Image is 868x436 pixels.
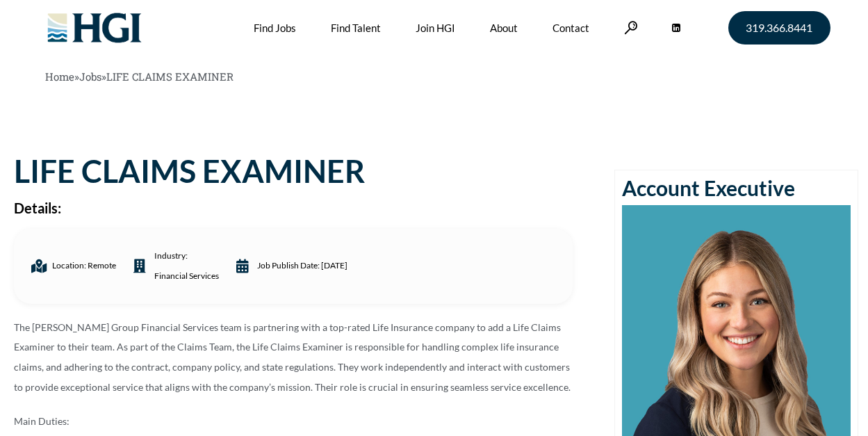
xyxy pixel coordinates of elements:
[49,256,116,276] span: Location: Remote
[624,21,638,34] a: Search
[106,70,234,83] span: LIFE CLAIMS EXAMINER
[14,156,573,187] h1: LIFE CLAIMS EXAMINER
[151,246,219,286] span: industry:
[622,177,851,198] h2: Account Executive
[79,70,101,83] a: Jobs
[14,201,573,215] h2: Details:
[14,318,573,398] p: The [PERSON_NAME] Group Financial Services team is partnering with a top-rated Life Insurance com...
[45,70,234,83] span: » »
[728,11,830,45] a: 319.366.8441
[154,266,219,286] a: Financial Services
[45,70,74,83] a: Home
[14,412,573,432] p: Main Duties:
[254,256,347,276] span: Job Publish date: [DATE]
[746,22,812,33] span: 319.366.8441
